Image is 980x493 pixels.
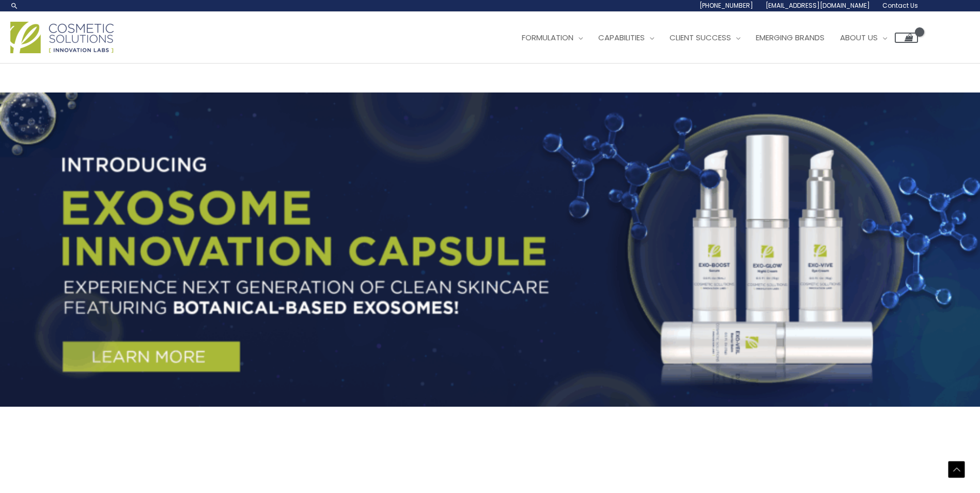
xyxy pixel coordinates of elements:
a: Formulation [514,22,590,53]
a: About Us [832,22,895,53]
a: Client Success [662,22,748,53]
a: Capabilities [590,22,662,53]
span: Formulation [522,32,573,43]
span: [EMAIL_ADDRESS][DOMAIN_NAME] [766,1,870,10]
span: Capabilities [598,32,645,43]
nav: Site Navigation [506,22,918,53]
span: Contact Us [882,1,918,10]
span: Client Success [670,32,731,43]
a: View Shopping Cart, empty [895,33,918,43]
span: Emerging Brands [756,32,825,43]
img: Cosmetic Solutions Logo [10,22,114,53]
span: About Us [840,32,878,43]
span: [PHONE_NUMBER] [699,1,753,10]
a: Emerging Brands [748,22,832,53]
a: Search icon link [10,2,19,10]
